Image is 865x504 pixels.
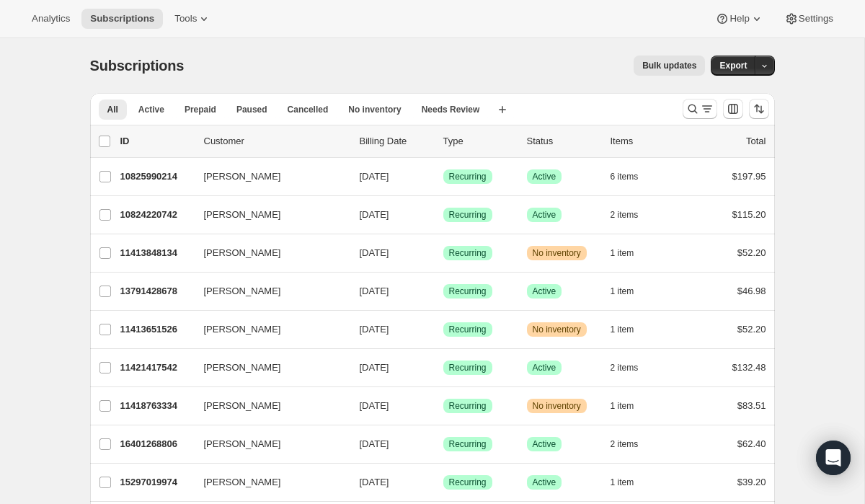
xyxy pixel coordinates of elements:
[533,438,556,450] span: Active
[527,134,599,149] p: Status
[195,471,340,494] button: [PERSON_NAME]
[611,247,634,259] span: 1 item
[288,104,329,115] span: Cancelled
[195,433,340,456] button: [PERSON_NAME]
[120,167,766,187] div: 10825990214[PERSON_NAME][DATE]SuccessRecurringSuccessActive6 items$197.95
[729,13,749,25] span: Help
[611,319,650,340] button: 1 item
[360,438,389,449] span: [DATE]
[443,134,515,149] div: Type
[737,477,766,487] span: $39.20
[120,319,766,340] div: 11413651526[PERSON_NAME][DATE]SuccessRecurringWarningNo inventory1 item$52.20
[195,203,340,226] button: [PERSON_NAME]
[90,58,185,74] span: Subscriptions
[611,243,650,263] button: 1 item
[120,134,192,149] p: ID
[732,209,766,220] span: $115.20
[120,134,766,149] div: IDCustomerBilling DateTypeStatusItemsTotal
[120,399,192,413] p: 11418763334
[611,134,683,149] div: Items
[737,438,766,449] span: $62.40
[204,399,281,413] span: [PERSON_NAME]
[611,396,650,416] button: 1 item
[360,171,389,182] span: [DATE]
[449,209,487,221] span: Recurring
[360,477,389,487] span: [DATE]
[138,104,164,115] span: Active
[107,104,118,115] span: All
[204,475,281,490] span: [PERSON_NAME]
[204,246,281,260] span: [PERSON_NAME]
[120,246,192,260] p: 11413848134
[449,171,487,182] span: Recurring
[449,362,487,373] span: Recurring
[737,286,766,296] span: $46.98
[749,99,769,119] button: Sort the results
[776,9,842,29] button: Settings
[120,284,192,299] p: 13791428678
[204,322,281,337] span: [PERSON_NAME]
[204,437,281,451] span: [PERSON_NAME]
[732,171,766,182] span: $197.95
[611,362,639,373] span: 2 items
[611,281,650,301] button: 1 item
[204,134,348,149] p: Customer
[360,324,389,335] span: [DATE]
[120,434,766,454] div: 16401268806[PERSON_NAME][DATE]SuccessRecurringSuccessActive2 items$62.40
[533,362,556,373] span: Active
[195,242,340,265] button: [PERSON_NAME]
[360,400,389,411] span: [DATE]
[611,472,650,492] button: 1 item
[81,9,163,29] button: Subscriptions
[166,9,220,29] button: Tools
[449,438,487,450] span: Recurring
[195,280,340,303] button: [PERSON_NAME]
[120,205,766,225] div: 10824220742[PERSON_NAME][DATE]SuccessRecurringSuccessActive2 items$115.20
[32,13,70,25] span: Analytics
[533,324,581,335] span: No inventory
[449,247,487,259] span: Recurring
[533,171,556,182] span: Active
[449,286,487,297] span: Recurring
[634,56,705,76] button: Bulk updates
[449,400,487,412] span: Recurring
[360,209,389,220] span: [DATE]
[816,441,851,475] div: Open Intercom Messenger
[204,169,281,184] span: [PERSON_NAME]
[723,99,743,119] button: Customize table column order and visibility
[746,134,766,149] p: Total
[422,104,480,115] span: Needs Review
[737,400,766,411] span: $83.51
[120,472,766,492] div: 15297019974[PERSON_NAME][DATE]SuccessRecurringSuccessActive1 item$39.20
[120,437,192,451] p: 16401268806
[204,208,281,222] span: [PERSON_NAME]
[120,208,192,222] p: 10824220742
[533,286,556,297] span: Active
[195,165,340,188] button: [PERSON_NAME]
[449,324,487,335] span: Recurring
[611,171,639,182] span: 6 items
[120,281,766,301] div: 13791428678[PERSON_NAME][DATE]SuccessRecurringSuccessActive1 item$46.98
[120,475,192,490] p: 15297019974
[360,247,389,258] span: [DATE]
[360,286,389,296] span: [DATE]
[360,362,389,373] span: [DATE]
[711,56,755,76] button: Export
[642,60,696,71] span: Bulk updates
[120,169,192,184] p: 10825990214
[611,434,655,454] button: 2 items
[533,477,556,488] span: Active
[732,362,766,373] span: $132.48
[195,318,340,341] button: [PERSON_NAME]
[174,13,197,25] span: Tools
[120,396,766,416] div: 11418763334[PERSON_NAME][DATE]SuccessRecurringWarningNo inventory1 item$83.51
[737,324,766,335] span: $52.20
[611,167,655,187] button: 6 items
[120,322,192,337] p: 11413651526
[491,100,514,120] button: Create new view
[706,9,772,29] button: Help
[611,205,655,225] button: 2 items
[90,13,154,25] span: Subscriptions
[120,243,766,263] div: 11413848134[PERSON_NAME][DATE]SuccessRecurringWarningNo inventory1 item$52.20
[204,284,281,299] span: [PERSON_NAME]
